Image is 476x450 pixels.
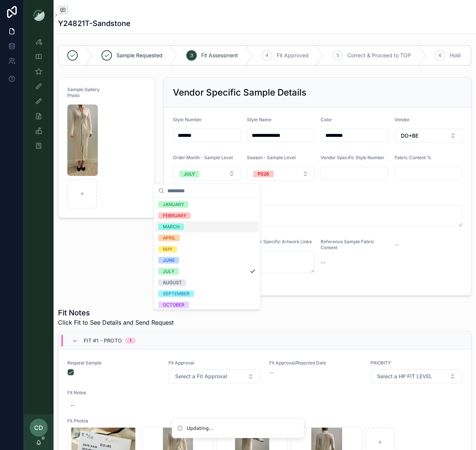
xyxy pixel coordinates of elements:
[277,52,309,59] span: Fit Approved
[321,239,374,250] span: Reference Sample Fabric Content
[163,290,190,297] div: SEPTEMBER
[395,117,410,122] span: Vendor
[269,369,274,376] span: --
[163,302,184,308] div: OCTOBER
[58,18,131,29] h1: Y24821T-Sandstone
[184,171,195,177] div: JULY
[247,117,271,122] span: Style Name
[395,129,463,143] button: Select Button
[58,308,174,318] h1: Fit Notes
[67,105,98,176] img: Screenshot-2025-09-10-at-3.24.09-PM.png
[175,373,227,380] span: Select a Fit Approval
[34,423,43,432] span: CD
[347,52,411,59] span: Correct & Proceed to TOP
[129,338,131,344] div: 1
[450,52,461,59] span: Hold
[173,155,233,160] span: Order Month - Sample Level
[321,117,332,122] span: Color
[321,155,385,160] span: Vendor Specific Style Number
[163,235,176,241] div: APRIL
[439,52,441,58] span: 6
[337,52,339,58] span: 5
[84,337,122,344] span: Fit #1 - Proto
[371,369,462,383] button: Select Button
[163,212,186,219] div: FEBRUARY
[168,360,261,366] span: Fit Approval
[247,239,312,244] span: Vendor Specific Artwork Links
[67,360,160,366] span: Request Sample
[266,52,268,58] span: 4
[201,52,238,59] span: Fit Assessment
[163,257,175,264] div: JUNE
[190,52,193,58] span: 3
[395,241,399,248] span: --
[67,87,100,98] span: Sample Gallery Photo
[173,117,202,122] span: Style Number
[187,425,213,432] div: Updating...
[163,246,173,253] div: MAY
[70,402,75,409] div: --
[163,279,182,286] div: AUGUST
[377,373,432,380] span: Select a HP FIT LEVEL
[247,155,296,160] span: Season - Sample Level
[258,171,269,177] div: PS26
[116,52,163,59] span: Sample Requested
[33,9,45,21] img: App logo
[58,318,174,327] span: Click Fit to See Details and Send Request
[154,198,260,309] div: Suggestions
[67,390,462,396] span: Fit Notes
[24,30,54,162] div: scrollable content
[173,167,241,181] button: Select Button
[321,259,325,266] span: --
[395,155,431,160] span: Fabric Content %
[247,167,315,181] button: Select Button
[163,224,180,230] div: MARCH
[163,268,174,275] div: JULY
[169,369,260,383] button: Select Button
[67,418,462,424] span: Fit Photos
[173,87,306,99] h2: Vendor Specific Sample Details
[401,132,418,139] span: DO+BE
[370,360,463,366] span: PRIORITY
[269,360,361,366] span: Fit Approval/Rejected Date
[163,201,184,208] div: JANUARY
